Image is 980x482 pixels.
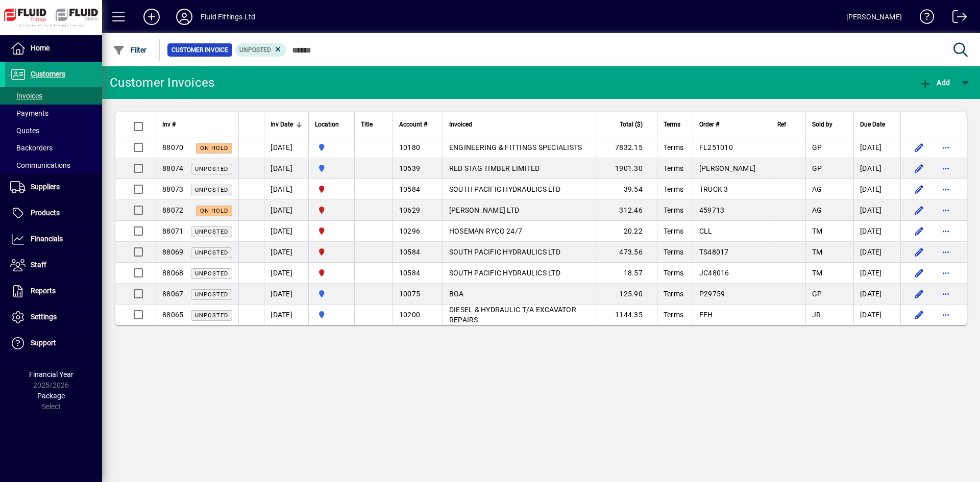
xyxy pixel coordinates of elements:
[449,119,590,130] div: Invoiced
[664,185,683,193] span: Terms
[596,137,657,158] td: 7832.15
[449,119,472,130] span: Invoiced
[853,221,900,242] td: [DATE]
[699,290,725,298] span: P29759
[162,143,183,151] span: 88070
[911,181,927,197] button: Edit
[664,290,683,298] span: Terms
[664,143,683,151] span: Terms
[938,202,954,218] button: More options
[699,143,733,151] span: FL251010
[853,158,900,179] td: [DATE]
[195,229,228,235] span: Unposted
[596,305,657,325] td: 1144.35
[31,339,56,347] span: Support
[812,143,822,151] span: GP
[699,185,728,193] span: TRUCK 3
[5,278,102,304] a: Reports
[195,249,228,256] span: Unposted
[860,119,894,130] div: Due Date
[264,263,308,284] td: [DATE]
[699,269,729,277] span: JC48016
[853,263,900,284] td: [DATE]
[315,267,348,278] span: CHRISTCHURCH
[777,119,799,130] div: Ref
[5,139,102,157] a: Backorders
[812,119,847,130] div: Sold by
[195,312,228,319] span: Unposted
[812,290,822,298] span: GP
[5,252,102,278] a: Staff
[5,157,102,174] a: Communications
[664,227,683,235] span: Terms
[699,119,765,130] div: Order #
[315,184,348,195] span: CHRISTCHURCH
[315,142,348,153] span: AUCKLAND
[853,284,900,305] td: [DATE]
[37,392,65,400] span: Package
[853,137,900,158] td: [DATE]
[315,119,339,130] span: Location
[5,105,102,122] a: Payments
[264,284,308,305] td: [DATE]
[110,74,214,91] div: Customer Invoices
[162,185,183,193] span: 88073
[10,161,70,169] span: Communications
[812,119,832,130] span: Sold by
[31,70,65,78] span: Customers
[399,119,427,130] span: Account #
[938,223,954,239] button: More options
[602,119,652,130] div: Total ($)
[911,139,927,156] button: Edit
[200,208,228,214] span: On hold
[271,119,302,130] div: Inv Date
[361,119,373,130] span: Title
[195,270,228,277] span: Unposted
[10,126,39,135] span: Quotes
[860,119,885,130] span: Due Date
[239,46,271,54] span: Unposted
[699,206,725,214] span: 459713
[162,119,232,130] div: Inv #
[399,206,420,214] span: 10629
[315,119,348,130] div: Location
[664,119,680,130] span: Terms
[449,248,560,256] span: SOUTH PACIFIC HYDRAULICS LTD
[938,265,954,281] button: More options
[911,307,927,323] button: Edit
[171,45,228,55] span: Customer Invoice
[596,221,657,242] td: 20.22
[5,87,102,105] a: Invoices
[399,248,420,256] span: 10584
[664,269,683,277] span: Terms
[195,291,228,298] span: Unposted
[664,206,683,214] span: Terms
[938,244,954,260] button: More options
[812,269,823,277] span: TM
[399,119,436,130] div: Account #
[399,227,420,235] span: 10296
[596,179,657,200] td: 39.54
[812,206,822,214] span: AG
[449,269,560,277] span: SOUTH PACIFIC HYDRAULICS LTD
[938,286,954,302] button: More options
[31,183,60,191] span: Suppliers
[10,144,53,152] span: Backorders
[195,166,228,172] span: Unposted
[361,119,386,130] div: Title
[315,225,348,237] span: CHRISTCHURCH
[812,227,823,235] span: TM
[911,202,927,218] button: Edit
[399,143,420,151] span: 10180
[846,9,902,25] div: [PERSON_NAME]
[110,41,150,59] button: Filter
[777,119,786,130] span: Ref
[315,205,348,216] span: CHRISTCHURCH
[162,119,176,130] span: Inv #
[911,286,927,302] button: Edit
[938,181,954,197] button: More options
[162,164,183,172] span: 88074
[596,158,657,179] td: 1901.30
[162,311,183,319] span: 88065
[315,309,348,320] span: AUCKLAND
